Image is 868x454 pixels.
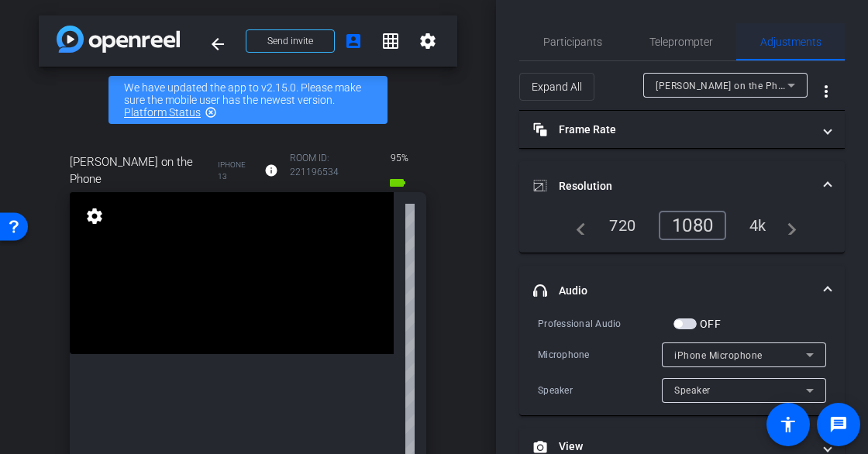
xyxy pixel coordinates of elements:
[208,35,227,53] mat-icon: arrow_back
[778,216,797,235] mat-icon: navigate_next
[519,161,845,211] mat-expansion-panel-header: Resolution
[659,211,726,240] div: 1080
[418,32,437,50] mat-icon: settings
[456,32,474,50] mat-icon: info
[538,383,662,398] div: Speaker
[532,72,582,101] span: Expand All
[108,76,387,124] div: We have updated the app to v2.15.0. Please make sure the mobile user has the newest version.
[290,151,373,192] div: ROOM ID: 221196534
[388,146,411,170] span: 95%
[598,212,647,239] div: 720
[344,32,363,50] mat-icon: account_box
[267,35,313,47] span: Send invite
[738,212,778,239] div: 4k
[388,174,407,192] mat-icon: battery_std
[519,315,845,415] div: Audio
[779,415,797,434] mat-icon: accessibility
[218,159,253,182] span: iPhone 13
[246,29,335,53] button: Send invite
[543,36,602,47] span: Participants
[519,73,594,101] button: Expand All
[519,111,845,148] mat-expansion-panel-header: Frame Rate
[674,350,763,361] span: iPhone Microphone
[124,106,201,119] a: Platform Status
[829,415,848,434] mat-icon: message
[760,36,821,47] span: Adjustments
[567,216,586,235] mat-icon: navigate_before
[538,347,662,363] div: Microphone
[808,73,845,110] button: More Options for Adjustments Panel
[381,32,400,50] mat-icon: grid_on
[205,106,217,119] mat-icon: highlight_off
[264,163,278,177] mat-icon: info
[57,26,180,53] img: app-logo
[649,36,713,47] span: Teleprompter
[817,82,835,101] mat-icon: more_vert
[70,153,214,187] span: [PERSON_NAME] on the Phone
[533,283,812,299] mat-panel-title: Audio
[533,178,812,194] mat-panel-title: Resolution
[84,207,105,225] mat-icon: settings
[533,122,812,138] mat-panel-title: Frame Rate
[519,211,845,253] div: Resolution
[538,316,673,332] div: Professional Audio
[697,316,721,332] label: OFF
[674,385,711,396] span: Speaker
[519,266,845,315] mat-expansion-panel-header: Audio
[656,79,794,91] span: [PERSON_NAME] on the Phone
